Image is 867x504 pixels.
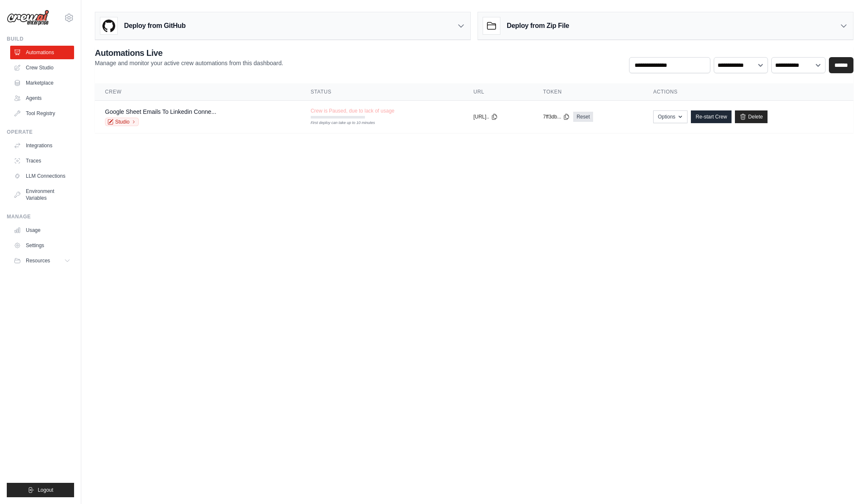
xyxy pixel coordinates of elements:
a: Environment Variables [10,185,74,205]
a: Google Sheet Emails To Linkedin Conne... [105,108,216,115]
a: Marketplace [10,76,74,90]
span: Resources [26,257,50,264]
th: Status [301,83,464,101]
button: Logout [7,483,74,497]
a: Settings [10,239,74,252]
a: Traces [10,154,74,168]
span: Logout [38,487,53,493]
div: Manage [7,213,74,220]
a: Re-start Crew [691,110,732,123]
a: Delete [735,110,768,123]
button: Options [653,110,688,123]
a: Automations [10,46,74,59]
a: Crew Studio [10,61,74,74]
p: Manage and monitor your active crew automations from this dashboard. [95,59,283,67]
a: Integrations [10,139,74,152]
button: 7ff3db... [543,113,570,120]
h2: Automations Live [95,47,283,59]
a: LLM Connections [10,169,74,183]
button: Resources [10,254,74,267]
span: Crew is Paused, due to lack of usage [311,107,395,114]
img: GitHub Logo [100,17,117,34]
div: Build [7,36,74,42]
h3: Deploy from GitHub [124,21,185,31]
a: Agents [10,91,74,105]
a: Usage [10,223,74,237]
a: Studio [105,118,139,126]
th: Actions [643,83,853,101]
div: Operate [7,129,74,135]
th: Token [533,83,643,101]
div: First deploy can take up to 10 minutes [311,120,365,126]
a: Reset [573,112,593,122]
img: Logo [7,10,49,26]
a: Tool Registry [10,107,74,120]
th: Crew [95,83,301,101]
h3: Deploy from Zip File [507,21,569,31]
th: URL [463,83,533,101]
